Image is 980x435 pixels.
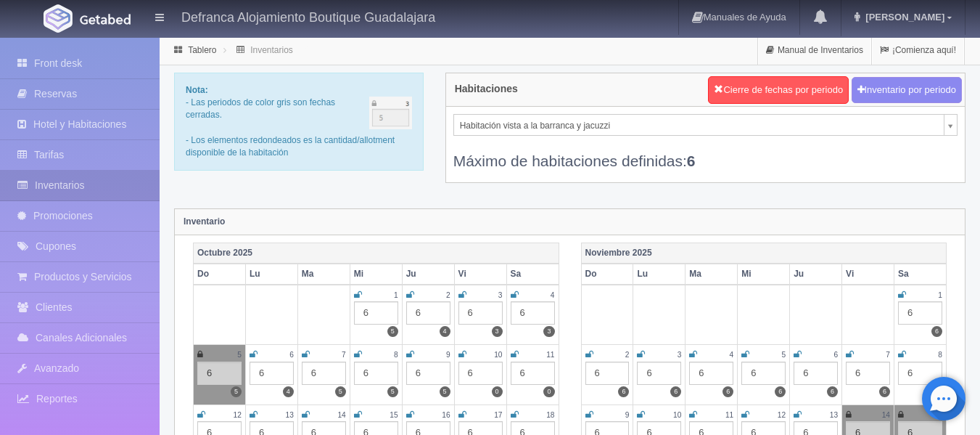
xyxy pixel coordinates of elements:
small: 15 [390,411,398,419]
th: Vi [454,264,506,285]
label: 6 [722,386,733,397]
small: 12 [234,411,242,419]
label: 6 [879,386,890,397]
div: 6 [585,362,630,385]
small: 12 [778,411,786,419]
div: 6 [250,362,294,385]
small: 17 [494,411,502,419]
small: 11 [725,411,733,419]
div: - Las periodos de color gris son fechas cerradas. - Los elementos redondeados es la cantidad/allo... [174,73,424,171]
small: 13 [286,411,294,419]
div: 6 [741,362,786,385]
div: 6 [302,362,346,385]
th: Do [581,264,633,285]
button: Cierre de fechas por periodo [708,76,849,104]
small: 8 [938,351,942,359]
strong: Inventario [184,216,225,227]
th: Lu [245,264,297,285]
th: Lu [633,264,685,285]
a: Inventarios [250,45,293,55]
th: Sa [894,264,947,285]
label: 6 [931,326,942,337]
small: 5 [782,351,786,359]
th: Mi [738,264,790,285]
label: 5 [440,386,450,397]
small: 14 [882,411,890,419]
div: 6 [197,362,242,385]
h4: Defranca Alojamiento Boutique Guadalajara [181,7,435,25]
small: 6 [833,351,838,359]
div: 6 [898,301,942,325]
small: 2 [446,291,450,299]
label: 6 [618,386,629,397]
a: ¡Comienza aquí! [872,36,964,65]
small: 4 [730,351,734,359]
th: Noviembre 2025 [581,243,947,264]
small: 13 [830,411,838,419]
small: 5 [237,351,242,359]
div: 6 [354,301,398,325]
a: Tablero [188,45,216,55]
label: 6 [670,386,681,397]
div: 6 [689,362,733,385]
div: 6 [406,362,450,385]
span: Habitación vista a la barranca y jacuzzi [460,115,938,137]
label: 5 [231,386,242,397]
label: 5 [387,326,398,337]
small: 10 [494,351,502,359]
b: 6 [687,153,696,169]
th: Ma [685,264,738,285]
small: 6 [289,351,294,359]
div: Máximo de habitaciones definidas: [453,136,958,171]
div: 6 [637,362,681,385]
div: 6 [406,301,450,325]
label: 0 [492,386,503,397]
th: Mi [350,264,402,285]
div: 6 [458,301,503,325]
th: Ju [790,264,842,285]
img: cutoff.png [369,97,412,129]
div: 6 [458,362,503,385]
small: 2 [625,351,630,359]
th: Ju [402,264,454,285]
span: [PERSON_NAME] [862,12,944,23]
small: 3 [678,351,682,359]
label: 6 [775,386,786,397]
small: 8 [394,351,398,359]
small: 7 [342,351,346,359]
small: 18 [546,411,554,419]
small: 3 [498,291,503,299]
small: 4 [551,291,555,299]
div: 6 [898,362,942,385]
th: Do [194,264,246,285]
label: 4 [283,386,294,397]
a: Manual de Inventarios [758,36,871,65]
small: 16 [442,411,450,419]
label: 5 [335,386,346,397]
div: 6 [794,362,838,385]
a: Habitación vista a la barranca y jacuzzi [453,114,958,136]
th: Sa [506,264,559,285]
small: 14 [337,411,345,419]
label: 4 [440,326,450,337]
small: 1 [938,291,942,299]
label: 3 [543,326,554,337]
small: 10 [673,411,681,419]
button: Inventario por periodo [852,77,962,104]
img: Getabed [80,14,131,25]
label: 3 [492,326,503,337]
div: 6 [511,362,555,385]
div: 6 [846,362,890,385]
small: 9 [625,411,630,419]
small: 7 [886,351,890,359]
h4: Habitaciones [455,84,518,94]
th: Octubre 2025 [194,243,559,264]
small: 9 [446,351,450,359]
label: 6 [827,386,838,397]
th: Ma [297,264,350,285]
b: Nota: [186,85,208,95]
div: 6 [354,362,398,385]
small: 1 [394,291,398,299]
div: 6 [511,301,555,325]
small: 11 [546,351,554,359]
